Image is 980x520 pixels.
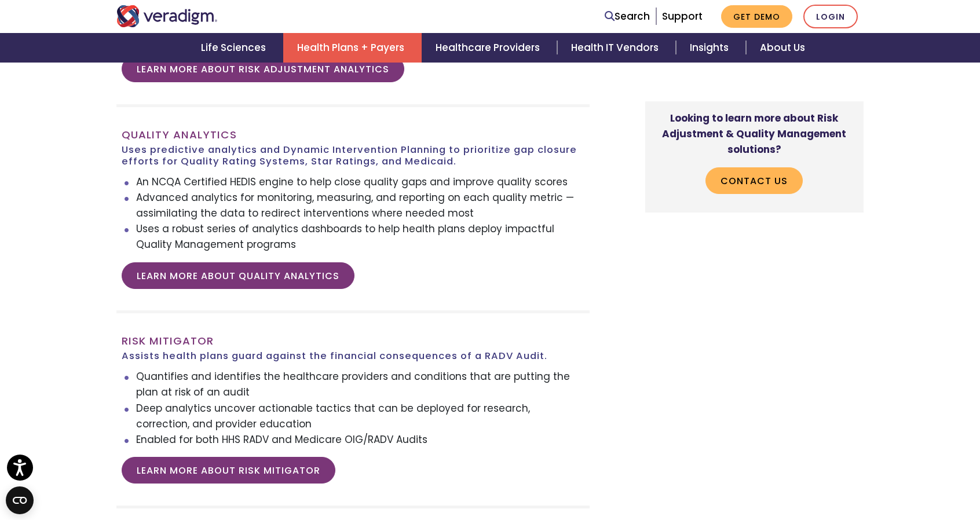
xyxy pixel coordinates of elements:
[122,457,335,484] a: LEARN MORE ABOUT RISK MITIGATOR
[122,350,585,362] strong: Assists health plans guard against the financial consequences of a RADV Audit.
[422,33,557,63] a: Healthcare Providers
[746,33,819,63] a: About Us
[122,144,585,167] strong: Uses predictive analytics and Dynamic Intervention Planning to prioritize gap closure efforts for...
[122,335,585,362] h3: Risk Mitigator
[122,129,585,167] h3: Quality Analytics
[721,5,792,28] a: Get Demo
[676,33,746,63] a: Insights
[116,5,218,27] img: Veradigm logo
[122,56,404,82] a: LEARN MORE ABOUT RISK ADJUSTMENT ANALYTICS
[136,369,585,400] li: Quantifies and identifies the healthcare providers and conditions that are putting the plan at ri...
[122,262,354,289] a: LEARN MORE ABOUT QUALITY ANALYTICS
[283,33,422,63] a: Health Plans + Payers
[136,174,585,190] li: An NCQA Certified HEDIS engine to help close quality gaps and improve quality scores
[705,167,803,194] a: Contact Us
[605,9,650,24] a: Search
[187,33,283,63] a: Life Sciences
[803,5,858,28] a: Login
[662,111,846,156] strong: Looking to learn more about Risk Adjustment & Quality Management solutions?
[557,33,676,63] a: Health IT Vendors
[662,9,703,23] a: Support
[136,401,585,432] li: Deep analytics uncover actionable tactics that can be deployed for research, correction, and prov...
[6,486,34,514] button: Open CMP widget
[136,432,585,448] li: Enabled for both HHS RADV and Medicare OIG/RADV Audits
[136,221,585,252] li: Uses a robust series of analytics dashboards to help health plans deploy impactful Quality Manage...
[758,437,966,506] iframe: Drift Chat Widget
[136,190,585,221] li: Advanced analytics for monitoring, measuring, and reporting on each quality metric — assimilating...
